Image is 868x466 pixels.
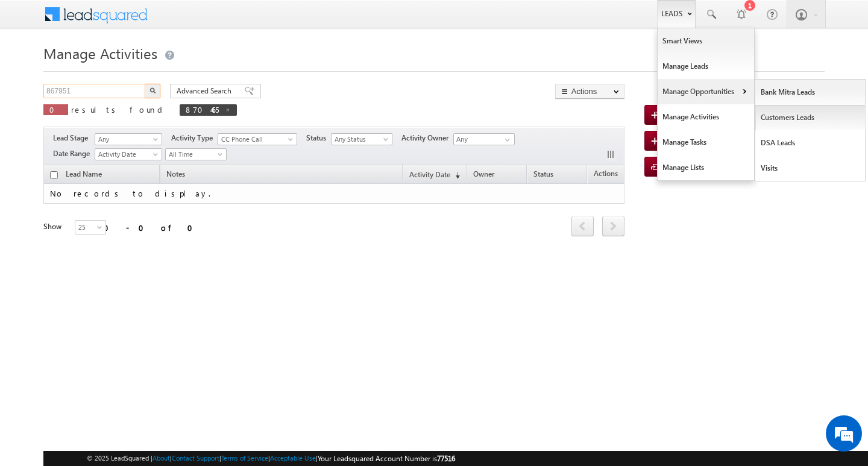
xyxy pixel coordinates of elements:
div: Show [43,221,65,232]
a: Contact Support [172,454,219,462]
a: 25 [75,220,106,235]
a: All Time [165,148,227,160]
a: Manage Tasks [658,130,754,155]
span: prev [571,216,594,236]
a: Any [95,133,162,145]
span: Any [95,134,158,145]
div: 0 - 0 of 0 [104,221,200,235]
img: d_60004797649_company_0_60004797649 [20,63,51,79]
a: Manage Lists [658,155,754,180]
a: Customers Leads [755,105,866,130]
a: prev [571,217,594,236]
span: Manage Activities [43,43,157,63]
a: Any Status [331,133,392,145]
td: No records to display. [43,184,624,204]
a: Manage Leads [658,54,754,79]
span: 870465 [186,104,219,115]
span: 25 [75,222,107,233]
span: 0 [49,104,62,115]
span: Status [533,169,553,178]
span: Lead Stage [53,133,93,143]
span: Activity Owner [401,133,453,143]
a: DSA Leads [755,130,866,156]
span: Activity Date [95,149,158,160]
a: Activity Date(sorted descending) [403,168,466,183]
div: Minimize live chat window [198,6,227,35]
a: Show All Items [498,134,514,146]
img: Search [149,87,156,93]
span: © 2025 LeadSquared | | | | | [87,453,455,464]
a: next [602,217,624,236]
span: (sorted descending) [450,171,460,180]
span: Status [306,133,331,143]
span: Advanced Search [177,86,235,96]
em: Start Chat [164,371,219,388]
a: Terms of Service [221,454,268,462]
span: Your Leadsquared Account Number is [318,454,455,463]
textarea: Type your message and hit 'Enter' [16,112,220,361]
div: Chat with us now [63,63,203,79]
a: Activity Date [95,148,162,160]
a: Visits [755,156,866,181]
a: Acceptable Use [270,454,316,462]
a: Smart Views [658,28,754,54]
a: Bank Mitra Leads [755,80,866,105]
span: CC Phone Call [218,134,291,145]
input: Check all records [50,171,58,179]
a: About [153,454,170,462]
span: Notes [160,168,191,183]
span: 77516 [437,454,455,463]
span: Lead Name [60,168,108,183]
a: CC Phone Call [218,133,297,145]
span: All Time [166,149,223,160]
a: Manage Activities [658,104,754,130]
span: Activity Type [171,133,218,143]
a: Manage Opportunities [658,79,754,104]
span: next [602,216,624,236]
input: Type to Search [453,133,515,145]
button: Actions [555,84,624,99]
span: Owner [473,169,494,178]
span: Actions [588,167,624,183]
span: results found [71,104,167,115]
span: Date Range [53,148,95,159]
span: Any Status [332,134,389,145]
